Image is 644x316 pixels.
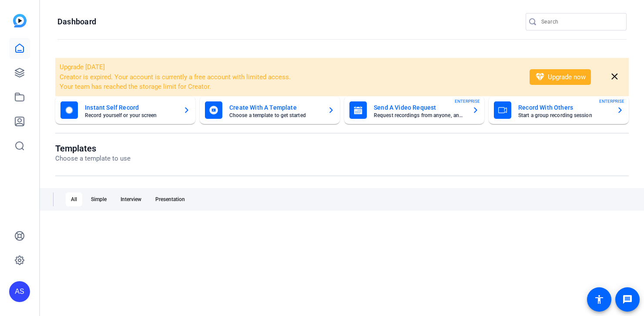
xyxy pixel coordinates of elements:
mat-card-title: Instant Self Record [85,102,176,113]
mat-card-title: Record With Others [518,102,610,113]
mat-card-title: Send A Video Request [374,102,465,113]
input: Search [541,17,620,27]
h1: Dashboard [57,17,96,27]
button: Send A Video RequestRequest recordings from anyone, anywhereENTERPRISE [344,96,484,124]
p: Choose a template to use [55,154,131,164]
mat-icon: close [609,71,620,82]
li: Creator is expired. Your account is currently a free account with limited access. [60,72,518,82]
span: ENTERPRISE [599,98,624,104]
button: Record With OthersStart a group recording sessionENTERPRISE [489,96,629,124]
span: ENTERPRISE [455,98,480,104]
button: Create With A TemplateChoose a template to get started [200,96,340,124]
mat-icon: diamond [535,72,545,82]
button: Instant Self RecordRecord yourself or your screen [55,96,195,124]
div: Simple [86,192,112,206]
mat-card-subtitle: Request recordings from anyone, anywhere [374,113,465,118]
mat-card-subtitle: Choose a template to get started [229,113,321,118]
h1: Templates [55,143,131,154]
img: blue-gradient.svg [13,14,27,27]
mat-card-subtitle: Record yourself or your screen [85,113,176,118]
div: AS [9,281,30,302]
mat-icon: accessibility [594,294,604,305]
div: Interview [115,192,147,206]
div: Presentation [150,192,190,206]
div: All [66,192,82,206]
mat-card-subtitle: Start a group recording session [518,113,610,118]
span: Upgrade [DATE] [60,63,105,71]
li: Your team has reached the storage limit for Creator. [60,82,518,92]
mat-icon: message [622,294,633,305]
button: Upgrade now [530,69,591,85]
mat-card-title: Create With A Template [229,102,321,113]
